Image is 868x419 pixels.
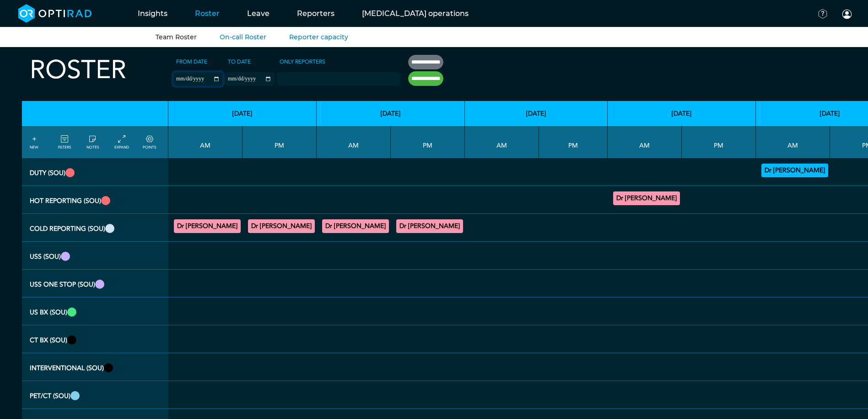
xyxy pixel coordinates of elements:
a: collapse/expand expected points [143,134,156,150]
th: CT Bx (SOU) [22,325,168,353]
th: Cold Reporting (SOU) [22,214,168,242]
label: Only Reporters [277,55,328,69]
th: AM [756,126,830,158]
th: PM [391,126,465,158]
label: To date [225,55,253,69]
th: Duty (SOU) [22,158,168,186]
div: General MRI 13:30 - 17:30 [248,219,315,233]
th: PM [682,126,756,158]
a: Reporter capacity [289,33,348,41]
summary: Dr [PERSON_NAME] [249,221,313,232]
th: Hot Reporting (SOU) [22,186,168,214]
a: show/hide notes [86,134,99,150]
div: MRI Trauma & Urgent/CT Trauma & Urgent 09:00 - 13:00 [613,191,680,205]
label: From date [173,55,210,69]
th: Interventional (SOU) [22,353,168,381]
th: PM [539,126,608,158]
a: collapse/expand entries [114,134,129,150]
summary: Dr [PERSON_NAME] [615,193,679,204]
th: AM [168,126,243,158]
th: [DATE] [168,101,317,126]
th: USS One Stop (SOU) [22,270,168,297]
a: NEW [30,134,38,150]
th: USS (SOU) [22,242,168,270]
th: AM [317,126,391,158]
div: General MRI 14:30 - 17:00 [396,219,463,233]
th: AM [465,126,539,158]
th: AM [608,126,682,158]
div: General CT 11:30 - 13:30 [174,219,241,233]
th: US Bx (SOU) [22,297,168,325]
div: General MRI 09:00 - 12:30 [322,219,389,233]
input: null [278,74,323,82]
img: brand-opti-rad-logos-blue-and-white-d2f68631ba2948856bd03f2d395fb146ddc8fb01b4b6e9315ea85fa773367... [18,4,92,23]
div: Vetting (30 PF Points) 09:00 - 13:00 [761,164,828,177]
summary: Dr [PERSON_NAME] [323,221,388,232]
summary: Dr [PERSON_NAME] [175,221,239,232]
th: [DATE] [608,101,756,126]
a: Team Roster [156,33,197,41]
th: PM [243,126,317,158]
a: On-call Roster [220,33,266,41]
a: FILTERS [58,134,71,150]
th: PET/CT (SOU) [22,381,168,409]
h2: Roster [30,55,126,85]
summary: Dr [PERSON_NAME] [398,221,462,232]
th: [DATE] [317,101,465,126]
th: [DATE] [465,101,608,126]
summary: Dr [PERSON_NAME] [763,165,827,176]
